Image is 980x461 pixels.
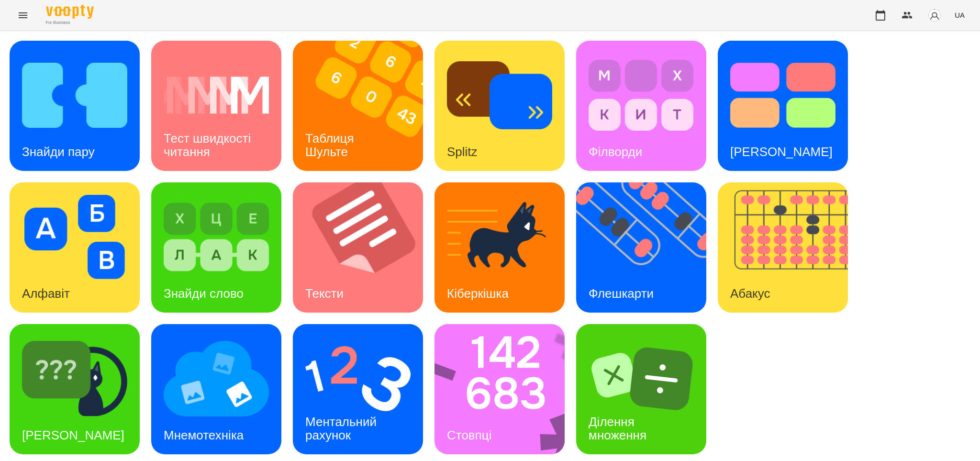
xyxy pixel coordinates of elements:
a: СтовпціСтовпці [434,324,565,454]
img: Voopty Logo [46,5,94,19]
img: Таблиця Шульте [293,41,435,171]
img: Знайди пару [22,53,127,137]
img: Ділення множення [589,337,694,421]
img: Філворди [589,53,694,137]
h3: Філворди [589,145,642,159]
h3: Абакус [730,286,770,301]
h3: Кіберкішка [447,286,509,301]
img: Splitz [447,53,552,137]
img: Стовпці [434,324,577,454]
h3: Стовпці [447,428,491,442]
h3: Тексти [305,286,344,301]
a: Тест швидкості читанняТест швидкості читання [151,41,281,171]
a: Таблиця ШультеТаблиця Шульте [293,41,423,171]
h3: [PERSON_NAME] [730,145,833,159]
h3: Знайди слово [164,286,244,301]
a: АлфавітАлфавіт [10,182,140,313]
span: For Business [46,20,94,26]
a: Знайди Кіберкішку[PERSON_NAME] [10,324,140,454]
h3: Ментальний рахунок [305,415,380,442]
a: Ділення множенняДілення множення [576,324,706,454]
img: Знайди слово [164,195,269,279]
a: Знайди словоЗнайди слово [151,182,281,313]
h3: Мнемотехніка [164,428,244,442]
button: Menu [11,4,34,27]
h3: Флешкарти [589,286,654,301]
a: ТекстиТексти [293,182,423,313]
a: МнемотехнікаМнемотехніка [151,324,281,454]
a: SplitzSplitz [434,41,565,171]
img: Алфавіт [22,195,127,279]
img: Тексти [293,182,435,313]
img: Абакус [718,182,860,313]
a: КіберкішкаКіберкішка [434,182,565,313]
img: Мнемотехніка [164,337,269,421]
h3: Алфавіт [22,286,70,301]
h3: Знайди пару [22,145,95,159]
img: avatar_s.png [928,9,941,22]
a: Знайди паруЗнайди пару [10,41,140,171]
span: UA [955,10,965,20]
h3: Таблиця Шульте [305,131,357,158]
img: Флешкарти [576,182,718,313]
h3: Тест швидкості читання [164,131,254,158]
img: Ментальний рахунок [305,337,411,421]
a: ФлешкартиФлешкарти [576,182,706,313]
a: АбакусАбакус [718,182,848,313]
h3: Ділення множення [589,415,646,442]
img: Знайди Кіберкішку [22,337,127,421]
h3: Splitz [447,145,478,159]
img: Кіберкішка [447,195,552,279]
button: UA [951,6,969,24]
img: Тест Струпа [730,53,835,137]
a: Ментальний рахунокМентальний рахунок [293,324,423,454]
a: Тест Струпа[PERSON_NAME] [718,41,848,171]
h3: [PERSON_NAME] [22,428,124,442]
img: Тест швидкості читання [164,53,269,137]
a: ФілвордиФілворди [576,41,706,171]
